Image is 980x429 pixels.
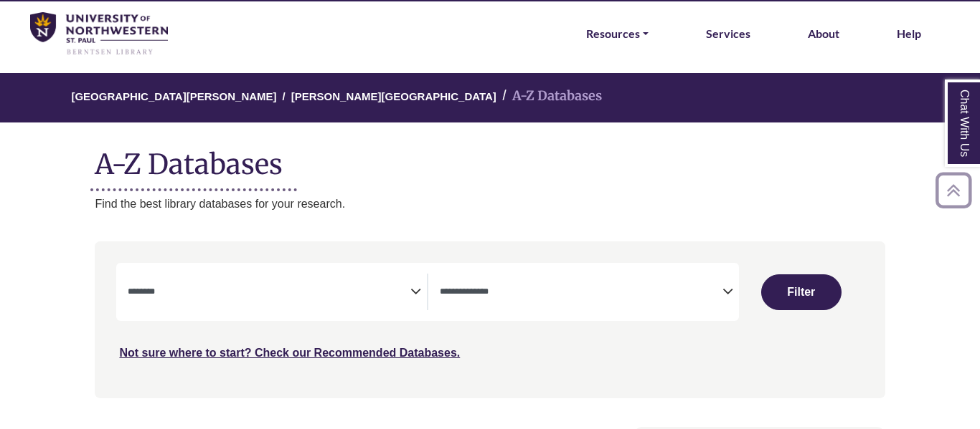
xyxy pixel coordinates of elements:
textarea: Search [440,287,722,299]
a: Back to Top [930,180,976,200]
nav: breadcrumb [95,73,885,122]
h1: A-Z Databases [95,137,885,180]
p: Find the best library databases for your research. [95,195,885,213]
a: [GEOGRAPHIC_DATA][PERSON_NAME] [71,88,276,102]
button: Submit for Search Results [761,274,842,310]
a: Resources [586,24,649,43]
a: About [808,24,839,43]
a: Services [706,24,750,43]
a: Not sure where to start? Check our Recommended Databases. [119,347,460,359]
a: [PERSON_NAME][GEOGRAPHIC_DATA] [291,88,496,102]
a: Help [897,24,921,43]
textarea: Search [128,287,410,299]
li: A-Z Databases [496,86,602,107]
nav: Search filters [95,241,885,397]
img: library_home [30,12,168,56]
